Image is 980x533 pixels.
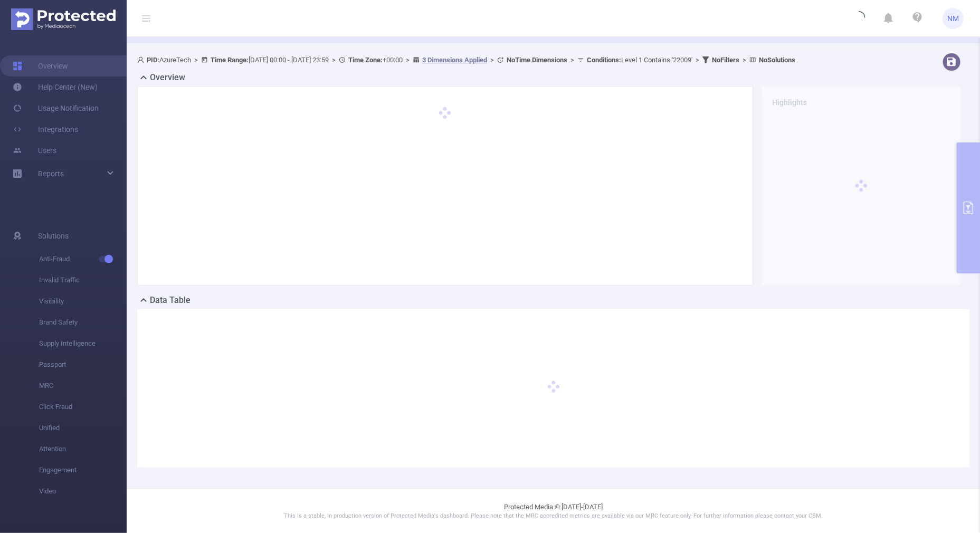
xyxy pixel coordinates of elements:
i: icon: loading [853,11,865,26]
a: Usage Notification [13,98,99,119]
span: > [329,56,339,64]
a: Users [13,140,56,161]
span: Video [39,481,127,502]
span: Click Fraud [39,396,127,417]
p: This is a stable, in production version of Protected Media's dashboard. Please note that the MRC ... [153,512,954,521]
b: No Solutions [759,56,795,64]
b: PID: [147,56,159,64]
span: Unified [39,417,127,439]
span: Attention [39,439,127,460]
u: 3 Dimensions Applied [422,56,487,64]
b: Conditions : [587,56,621,64]
span: > [191,56,201,64]
span: NM [947,8,959,29]
b: Time Zone: [348,56,383,64]
a: Help Center (New) [13,77,98,98]
span: MRC [39,375,127,396]
span: Passport [39,354,127,375]
span: Level 1 Contains '22009' [587,56,692,64]
b: No Filters [712,56,739,64]
b: No Time Dimensions [507,56,567,64]
h2: Overview [150,71,185,84]
span: Solutions [38,225,69,246]
a: Reports [38,163,64,184]
span: Invalid Traffic [39,270,127,291]
span: > [692,56,702,64]
span: AzureTech [DATE] 00:00 - [DATE] 23:59 +00:00 [137,56,795,64]
span: Visibility [39,291,127,312]
a: Integrations [13,119,78,140]
img: Protected Media [11,8,116,30]
b: Time Range: [211,56,249,64]
span: > [487,56,497,64]
span: > [567,56,577,64]
a: Overview [13,55,68,77]
span: > [403,56,413,64]
i: icon: user [137,56,147,63]
span: > [739,56,749,64]
span: Engagement [39,460,127,481]
span: Brand Safety [39,312,127,333]
h2: Data Table [150,294,191,307]
span: Reports [38,169,64,178]
span: Supply Intelligence [39,333,127,354]
span: Anti-Fraud [39,249,127,270]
